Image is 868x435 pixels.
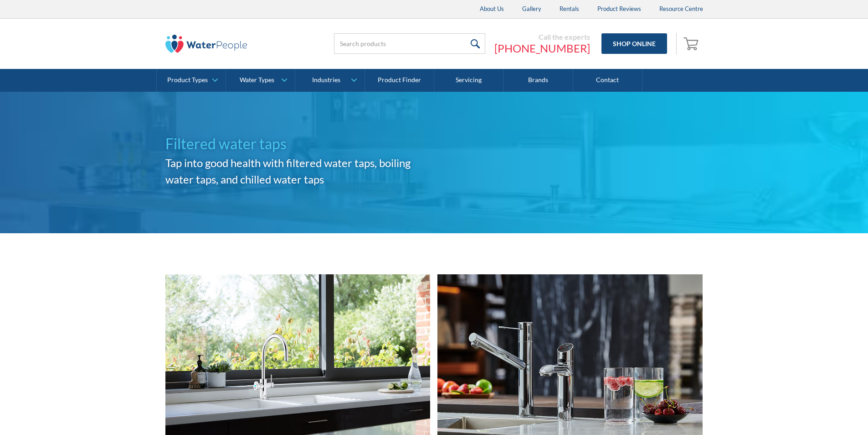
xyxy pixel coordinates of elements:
a: Product Types [157,69,226,92]
input: Search products [334,33,485,54]
img: The Water People [165,35,247,53]
a: Contact [573,69,642,92]
h2: Tap into good health with filtered water taps, boiling water taps, and chilled water taps [165,155,434,188]
a: Industries [295,69,364,92]
a: Shop Online [601,33,667,54]
a: [PHONE_NUMBER] [494,42,590,55]
a: Servicing [434,69,503,92]
a: Water Types [226,69,295,92]
a: Open empty cart [681,33,703,55]
div: Call the experts [494,32,590,42]
a: Product Finder [365,69,434,92]
a: Brands [503,69,573,92]
h1: Filtered water taps [165,133,434,155]
div: Product Types [167,76,208,84]
img: shopping cart [683,36,701,51]
div: Water Types [240,76,274,84]
div: Industries [312,76,340,84]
